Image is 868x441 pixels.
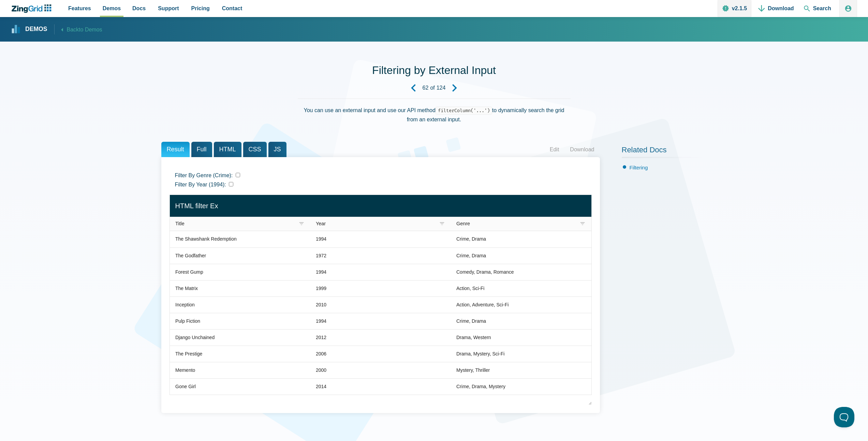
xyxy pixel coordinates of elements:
[316,235,326,243] div: 1994
[25,26,47,32] strong: Demos
[54,25,102,34] a: Backto Demos
[214,142,241,157] span: HTML
[456,317,486,325] div: Crime, Drama
[456,221,470,226] span: Genre
[579,220,586,227] zg-button: filter
[268,142,286,157] span: JS
[316,383,326,391] div: 2014
[404,79,423,97] a: Previous Demo
[175,383,196,391] div: Gone Girl
[456,350,504,358] div: Drama, Mystery, Sci-Fi
[132,4,146,13] span: Docs
[175,252,206,260] div: The Godfather
[243,142,267,157] span: CSS
[175,350,202,358] div: The Prestige
[316,268,326,276] div: 1994
[175,285,198,293] div: The Matrix
[175,235,237,243] div: The Shawshank Redemption
[456,235,486,243] div: Crime, Drama
[175,221,185,226] span: Title
[222,4,242,13] span: Contact
[158,4,179,13] span: Support
[68,4,91,13] span: Features
[316,252,326,260] div: 1972
[456,366,490,375] div: Mystery, Thriller
[372,63,496,79] h1: Filtering by External Input
[456,252,486,260] div: Crime, Drama
[316,366,326,375] div: 2000
[175,172,233,178] label: Filter By Genre (Crime):
[67,25,102,34] span: Back
[436,107,492,115] code: filterColumn('...')
[175,366,195,375] div: Memento
[175,301,195,309] div: Inception
[316,285,326,293] div: 1999
[175,317,200,325] div: Pulp Fiction
[456,285,484,293] div: Action, Sci-Fi
[175,200,586,212] div: HTML filter Ex
[316,350,326,358] div: 2006
[191,4,210,13] span: Pricing
[79,27,102,33] span: to Demos
[11,4,55,13] a: ZingChart Logo. Click to return to the homepage
[316,301,326,309] div: 2010
[298,98,571,131] div: You can use an external input and use our API method to dynamically search the grid from an exter...
[298,220,305,227] zg-button: filter
[12,25,47,34] a: Demos
[175,334,215,342] div: Django Unchained
[622,145,707,158] h2: Related Docs
[175,182,226,187] label: Filter By Year (1994):
[316,221,326,226] span: Year
[456,268,514,276] div: Comedy, Drama, Romance
[630,165,648,170] a: Filtering
[103,4,121,13] span: Demos
[834,407,854,427] iframe: Help Scout Beacon - Open
[544,145,565,155] a: Edit
[456,383,505,391] div: Crime, Drama, Mystery
[437,85,446,91] strong: 124
[191,142,212,157] span: Full
[456,301,509,309] div: Action, Adventure, Sci-Fi
[445,79,464,97] a: Next Demo
[316,334,326,342] div: 2012
[456,334,491,342] div: Drama, Western
[175,268,203,276] div: Forest Gump
[161,142,190,157] span: Result
[439,220,445,227] zg-button: filter
[316,317,326,325] div: 1994
[564,145,600,155] a: Download
[430,85,435,91] span: of
[423,85,429,91] strong: 62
